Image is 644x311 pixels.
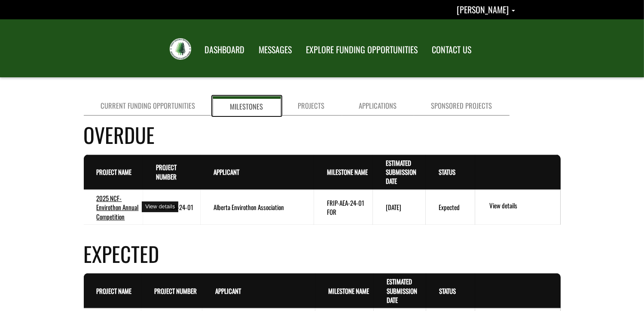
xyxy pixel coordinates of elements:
a: Chantelle Bambrick [457,3,515,16]
a: Estimated Submission Date [387,277,417,305]
a: Milestone Name [328,286,369,296]
a: Applicant [215,286,241,296]
td: FRIP-AEA-24-01 [143,190,201,225]
a: Project Name [97,167,132,177]
td: Alberta Envirothon Association [201,190,314,225]
a: Estimated Submission Date [386,158,416,186]
a: Applications [342,96,414,116]
a: Project Name [97,286,132,296]
a: Current Funding Opportunities [84,96,213,116]
a: EXPLORE FUNDING OPPORTUNITIES [300,39,424,61]
a: MESSAGES [253,39,299,61]
a: Projects [281,96,342,116]
th: Actions [475,274,560,309]
img: FRIAA Submissions Portal [170,38,191,60]
a: Project Number [154,286,197,296]
td: action menu [475,190,560,225]
h4: Expected [84,238,561,269]
a: Status [439,167,455,177]
a: Project Number [156,162,177,181]
a: CONTACT US [426,39,478,61]
div: View details [142,201,178,212]
a: 2025 NCF-Envirothon Annual Competition [97,193,139,221]
td: 2025 NCF-Envirothon Annual Competition [84,190,143,225]
td: Expected [426,190,475,225]
a: Applicant [214,167,239,177]
a: View details [489,201,557,211]
time: [DATE] [386,202,401,212]
a: Milestone Name [327,167,368,177]
a: Milestones [213,96,281,116]
h4: Overdue [84,119,561,150]
a: Status [439,286,456,296]
th: Actions [475,155,560,190]
a: Sponsored Projects [414,96,510,116]
nav: Main Navigation [197,37,478,61]
a: DASHBOARD [198,39,251,61]
span: [PERSON_NAME] [457,3,509,16]
td: 8/31/2025 [373,190,426,225]
td: FRIP-AEA-24-01 FOR [314,190,373,225]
